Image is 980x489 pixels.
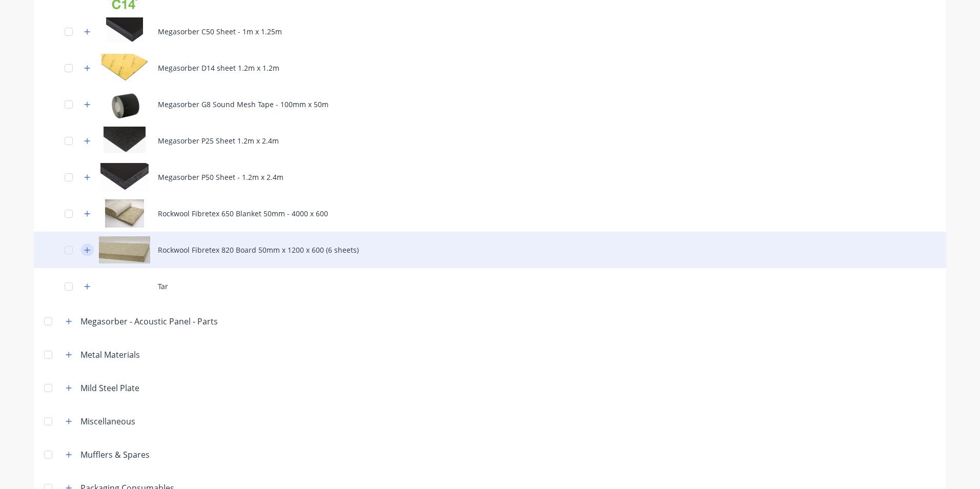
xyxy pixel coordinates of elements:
div: Mufflers & Spares [80,449,150,461]
div: Metal Materials [80,349,140,361]
div: Mild Steel Plate [80,382,139,394]
div: Megasorber - Acoustic Panel - Parts [80,315,218,328]
div: Miscellaneous [80,415,135,427]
